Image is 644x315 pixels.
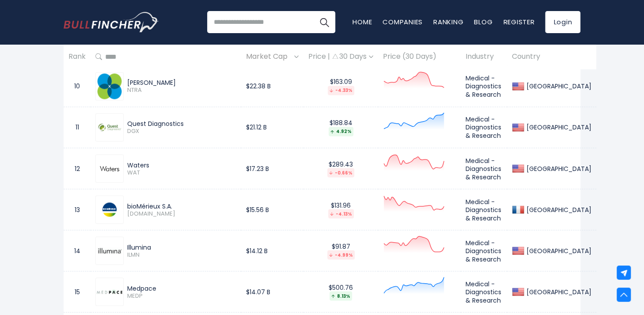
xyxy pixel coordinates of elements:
[524,123,591,131] div: [GEOGRAPHIC_DATA]
[241,189,303,230] td: $15.56 B
[328,209,354,218] div: -4.13%
[313,11,335,33] button: Search
[127,210,236,217] span: [DOMAIN_NAME]
[127,243,236,251] div: Illumina
[524,164,591,172] div: [GEOGRAPHIC_DATA]
[64,189,91,230] td: 13
[64,107,91,148] td: 11
[507,44,596,70] th: Country
[308,201,373,218] div: $131.96
[64,148,91,189] td: 12
[97,156,122,181] img: WAT.png
[474,17,492,27] a: Blog
[524,247,591,254] div: [GEOGRAPHIC_DATA]
[64,12,159,32] img: Bullfincher logo
[97,279,122,304] img: MEDP.png
[127,292,236,300] span: MEDP
[64,12,159,32] a: Go to homepage
[545,11,580,33] a: Login
[97,73,122,99] img: NTRA.png
[503,17,534,27] a: Register
[127,79,236,87] div: [PERSON_NAME]
[64,44,91,70] th: Rank
[327,250,355,259] div: -4.99%
[308,283,373,300] div: $500.76
[64,66,91,107] td: 10
[461,189,507,230] td: Medical - Diagnostics & Research
[241,148,303,189] td: $17.23 B
[383,17,423,27] a: Companies
[524,288,591,296] div: [GEOGRAPHIC_DATA]
[308,119,373,136] div: $188.84
[308,78,373,95] div: $163.09
[241,271,303,312] td: $14.07 B
[461,107,507,148] td: Medical - Diagnostics & Research
[328,86,354,95] div: -4.33%
[308,53,373,62] div: Price | 30 Days
[127,169,236,176] span: WAT
[127,87,236,94] span: NTRA
[524,205,591,213] div: [GEOGRAPHIC_DATA]
[102,202,117,216] img: BIM.PA.png
[127,128,236,135] span: DGX
[330,291,352,300] div: 8.13%
[127,161,236,169] div: Waters
[352,17,372,27] a: Home
[461,230,507,271] td: Medical - Diagnostics & Research
[246,50,292,64] span: Market Cap
[308,242,373,259] div: $91.87
[461,271,507,312] td: Medical - Diagnostics & Research
[97,238,122,263] img: ILMN.png
[97,114,122,140] img: DGX.png
[308,160,373,177] div: $289.43
[127,284,236,292] div: Medpace
[241,66,303,107] td: $22.38 B
[461,44,507,70] th: Industry
[64,271,91,312] td: 15
[64,230,91,271] td: 14
[127,120,236,128] div: Quest Diagnostics
[524,82,591,90] div: [GEOGRAPHIC_DATA]
[241,107,303,148] td: $21.12 B
[433,17,463,27] a: Ranking
[127,251,236,258] span: ILMN
[461,66,507,107] td: Medical - Diagnostics & Research
[241,230,303,271] td: $14.12 B
[378,44,461,70] th: Price (30 Days)
[327,168,354,177] div: -0.66%
[127,202,236,210] div: bioMérieux S.A.
[329,127,353,136] div: 4.92%
[461,148,507,189] td: Medical - Diagnostics & Research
